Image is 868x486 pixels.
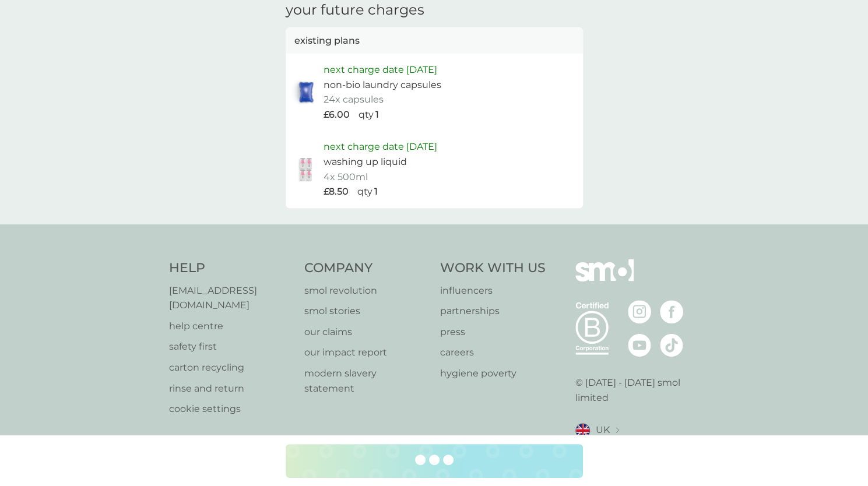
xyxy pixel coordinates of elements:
p: washing up liquid [324,154,407,170]
img: select a new location [616,427,619,434]
p: non-bio laundry capsules [324,78,441,93]
h3: your future charges [286,2,424,19]
a: our claims [304,325,428,340]
a: careers [440,345,546,360]
p: next charge date [DATE] [324,139,437,154]
span: UK [596,422,610,438]
a: partnerships [440,304,546,319]
h4: Company [304,259,428,277]
a: hygiene poverty [440,366,546,381]
p: 4x 500ml [324,170,368,185]
img: visit the smol Facebook page [660,300,683,323]
a: rinse and return [169,381,293,396]
a: cookie settings [169,402,293,417]
h4: Help [169,259,293,277]
a: press [440,325,546,340]
p: © [DATE] - [DATE] smol limited [575,375,700,405]
img: visit the smol Youtube page [628,333,651,357]
a: our impact report [304,345,428,360]
a: help centre [169,319,293,334]
p: £6.00 [324,107,350,122]
h4: Work With Us [440,259,546,277]
p: existing plans [294,33,360,48]
a: smol stories [304,304,428,319]
img: visit the smol Instagram page [628,300,651,323]
a: [EMAIL_ADDRESS][DOMAIN_NAME] [169,283,293,313]
p: £8.50 [324,184,349,199]
p: 1 [374,184,378,199]
p: next charge date [DATE] [324,62,437,78]
a: modern slavery statement [304,366,428,396]
a: safety first [169,339,293,354]
a: influencers [440,283,546,298]
a: carton recycling [169,360,293,375]
img: UK flag [575,423,590,438]
p: qty [359,107,374,122]
p: 24x capsules [324,92,384,107]
img: visit the smol Tiktok page [660,333,683,357]
a: smol revolution [304,283,428,298]
img: smol [575,259,634,299]
p: qty [357,184,372,199]
p: 1 [375,107,379,122]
